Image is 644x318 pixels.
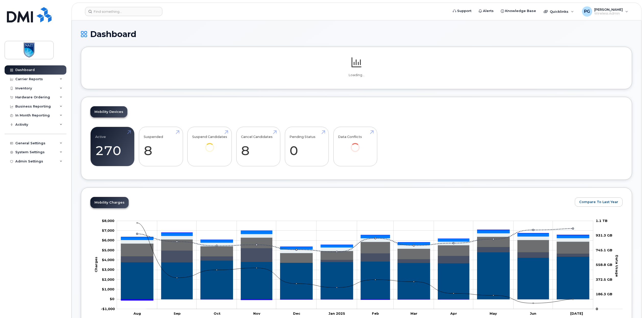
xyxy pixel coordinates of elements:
tspan: $2,000 [102,277,114,281]
g: $0 [102,287,114,291]
h1: Dashboard [81,30,632,39]
tspan: Charges [94,257,98,272]
tspan: -$1,000 [101,307,115,311]
tspan: $5,000 [102,248,114,252]
tspan: Data Usage [615,255,619,277]
tspan: 0 [596,307,598,311]
g: $0 [102,268,114,272]
g: Data [121,237,589,263]
a: Mobility Devices [90,106,127,117]
tspan: 186.3 GB [596,292,612,296]
g: $0 [102,238,114,242]
tspan: 558.8 GB [596,263,612,267]
span: Compare To Last Year [579,199,618,204]
button: Compare To Last Year [575,197,623,207]
tspan: $4,000 [102,258,114,262]
tspan: Oct [214,311,221,315]
tspan: 372.5 GB [596,277,612,281]
g: $0 [102,258,114,262]
tspan: 931.3 GB [596,233,612,238]
tspan: Feb [372,311,379,315]
g: Credits [121,230,589,300]
tspan: $1,000 [102,287,114,291]
tspan: May [490,311,497,315]
a: Mobility Charges [90,197,129,208]
tspan: 745.1 GB [596,248,612,252]
a: Pending Status 0 [289,130,324,163]
tspan: [DATE] [570,311,583,315]
g: $0 [102,219,114,223]
tspan: Dec [293,311,300,315]
a: Cancel Candidates 8 [241,130,275,163]
tspan: $7,000 [102,228,114,232]
tspan: 1.1 TB [596,219,607,223]
tspan: Nov [253,311,260,315]
tspan: Jun [530,311,536,315]
tspan: $8,000 [102,219,114,223]
g: GST [121,230,589,250]
tspan: Mar [410,311,417,315]
a: Data Conflicts [338,130,372,159]
g: Features [121,233,589,253]
a: Active 270 [95,130,130,163]
tspan: $3,000 [102,268,114,272]
tspan: Sep [174,311,181,315]
g: $0 [102,277,114,281]
g: $0 [101,307,115,311]
g: $0 [102,248,114,252]
a: Suspend Candidates [192,130,227,159]
tspan: $6,000 [102,238,114,242]
tspan: $0 [110,297,114,301]
p: Loading... [90,73,623,77]
tspan: Aug [133,311,141,315]
g: Rate Plan [121,252,589,299]
tspan: Jan 2025 [329,311,345,315]
g: Roaming [121,247,589,263]
g: $0 [102,228,114,232]
tspan: Apr [450,311,457,315]
a: Suspended 8 [144,130,178,163]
